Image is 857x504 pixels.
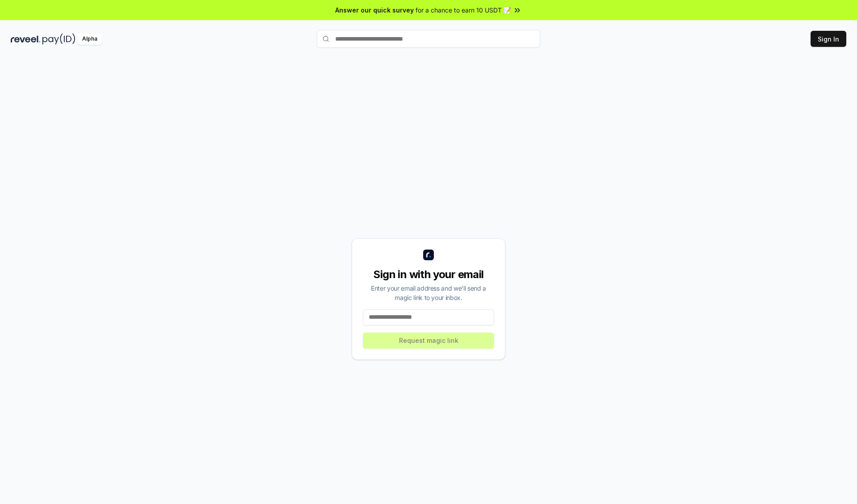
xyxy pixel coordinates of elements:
img: logo_small [423,250,434,260]
span: for a chance to earn 10 USDT 📝 [416,5,511,15]
div: Alpha [77,33,102,45]
img: pay_id [42,33,75,45]
div: Enter your email address and we’ll send a magic link to your inbox. [363,283,494,302]
img: reveel_dark [11,33,41,45]
button: Sign In [811,31,846,47]
div: Sign in with your email [363,267,494,282]
span: Answer our quick survey [335,5,414,15]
